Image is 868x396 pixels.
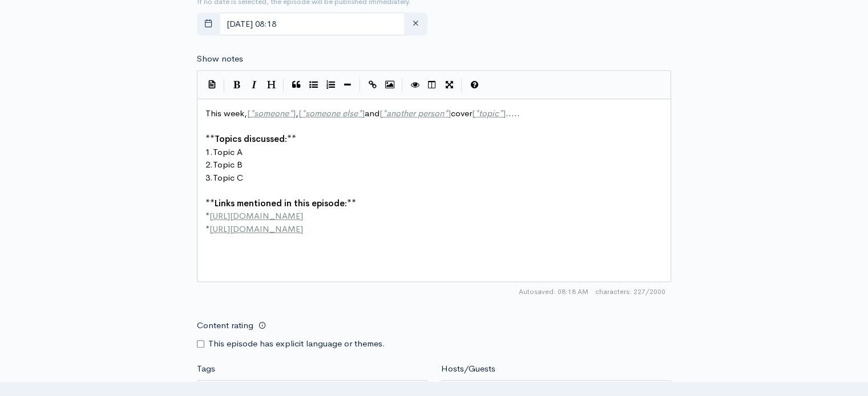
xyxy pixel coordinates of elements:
i: | [224,79,225,92]
span: someone else [305,108,358,119]
span: 2. [205,159,213,170]
i: | [402,79,403,92]
button: Italic [245,76,263,93]
button: Toggle Side by Side [423,76,441,93]
span: Topics discussed: [215,133,287,144]
span: 227/2000 [595,287,665,297]
span: Topic A [213,146,243,157]
label: This episode has explicit language or themes. [208,337,385,350]
label: Show notes [197,52,243,66]
span: ] [293,108,296,119]
button: Insert Horizontal Line [339,76,356,93]
span: [ [380,108,382,119]
button: toggle [197,13,220,36]
span: ] [448,108,451,119]
span: [ [472,108,475,119]
button: Heading [263,76,280,93]
label: Content rating [197,314,253,337]
span: [URL][DOMAIN_NAME] [209,210,303,221]
span: 1. [205,146,213,157]
span: ] [503,108,506,119]
i: | [360,79,361,92]
span: topic [479,108,499,119]
span: ] [362,108,365,119]
button: Markdown Guide [466,76,483,93]
button: Insert Image [381,76,398,93]
span: Autosaved: 08:18 AM [519,287,588,297]
button: Create Link [364,76,381,93]
span: [URL][DOMAIN_NAME] [209,223,303,234]
span: another person [386,108,444,119]
span: someone [254,108,289,119]
button: Numbered List [322,76,339,93]
button: Toggle Fullscreen [441,76,458,93]
button: clear [404,13,427,36]
button: Bold [228,76,245,93]
span: 3. [205,172,213,183]
i: | [283,79,284,92]
button: Insert Show Notes Template [203,76,220,93]
label: Tags [197,362,215,375]
span: [ [298,108,301,119]
span: [ [247,108,250,119]
span: Links mentioned in this episode: [215,198,347,209]
span: Topic C [213,172,243,183]
label: Hosts/Guests [441,362,495,375]
button: Generic List [305,76,322,93]
span: Topic B [213,159,243,170]
button: Toggle Preview [406,76,423,93]
span: This week, , and cover ..... [205,108,520,119]
i: | [461,79,462,92]
button: Quote [288,76,305,93]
